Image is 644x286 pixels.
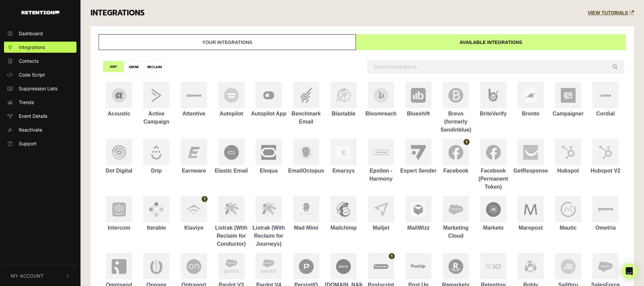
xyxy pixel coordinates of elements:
[213,196,250,248] a: Listrak (With Reclaim for Conductor) Listrak (With Reclaim for Conductor)
[19,99,34,106] span: Trends
[475,110,512,118] div: BriteVerify
[138,167,175,175] div: Drip
[374,88,388,103] img: Bloomreach
[202,196,208,202] span: 1
[448,202,463,217] img: Marketing Cloud
[250,167,287,175] div: Eloqua
[362,110,400,118] div: Bloomreach
[475,82,512,118] a: BriteVerify BriteVerify
[523,88,538,103] img: Bronto
[112,145,126,160] img: Dot Digital
[448,145,463,160] img: Facebook
[588,10,634,16] a: VIEW TUTORIALS
[523,145,538,160] img: GetResponse
[336,146,351,159] img: Emarsys
[19,126,42,133] span: Reactivate
[325,139,362,175] a: Emarsys Emarsys
[362,167,400,183] div: Epsilon - Harmony
[587,110,625,118] div: Cordial
[400,82,437,118] a: Blueshift Blueshift
[512,196,549,232] a: Maropost Maropost
[213,82,250,118] a: Autopilot Autopilot
[486,88,501,103] img: BriteVerify
[100,167,138,175] div: Dot Digital
[374,202,388,217] img: Mailjet
[587,139,625,175] a: Hubspot V2 Hubspot V2
[325,224,362,232] div: Mailchimp
[144,61,165,72] label: RECLAIM
[598,88,613,103] img: Cordial
[325,110,362,118] div: Blastable
[4,42,76,53] a: Integrations
[400,224,437,232] div: MailWizz
[561,145,576,159] img: Hubspot
[112,202,126,217] img: Intercom
[464,139,470,145] span: 1
[512,110,549,118] div: Bronto
[336,259,351,274] img: Piano.io
[362,82,400,118] a: Bloomreach Bloomreach
[512,167,549,175] div: GetResponse
[261,145,276,160] img: Eloqua
[138,82,175,126] a: Active Campaign Active Campaign
[99,34,356,50] a: Your integrations
[475,196,512,232] a: Marketo Marketo
[400,110,437,118] div: Blueshift
[112,88,126,103] img: Acoustic
[299,259,314,274] img: PersistIQ
[19,30,43,37] span: Dashboard
[4,110,76,122] a: Event Details
[224,145,239,160] img: Elastic Email
[100,224,138,232] div: Intercom
[112,259,126,274] img: Omnisend
[561,202,576,217] img: Mautic
[19,112,47,120] span: Event Details
[437,82,475,134] a: Brevo (formerly Sendinblue) Brevo (formerly Sendinblue)
[549,224,587,232] div: Mautic
[149,202,164,217] img: Iterable
[213,139,250,175] a: Elastic Email Elastic Email
[138,110,175,126] div: Active Campaign
[437,196,475,240] a: Marketing Cloud Marketing Cloud
[213,167,250,175] div: Elastic Email
[4,83,76,94] a: Suppression Lists
[336,89,351,102] img: Blastable
[19,71,45,78] span: Code Script
[437,110,475,134] div: Brevo (formerly Sendinblue)
[549,196,587,232] a: Mautic Mautic
[123,61,144,72] label: GROW
[175,82,213,118] a: Attentive Attentive
[512,224,549,232] div: Maropost
[250,82,287,118] a: Autopilot App Autopilot App
[325,82,362,118] a: Blastable Blastable
[138,139,175,175] a: Drip Drip
[400,196,437,232] a: MailWizz MailWizz
[362,224,400,232] div: Mailjet
[621,263,637,279] div: Open Intercom Messenger
[287,139,325,175] a: EmailOctopus EmailOctopus
[336,202,351,217] img: Mailchimp
[250,110,287,118] div: Autopilot App
[287,196,325,232] a: Mad Mimi Mad Mimi
[149,259,164,274] img: Ongage
[411,202,426,217] img: MailWizz
[587,224,625,232] div: Ometria
[100,110,138,118] div: Acoustic
[374,264,388,269] img: Postscript
[287,224,325,232] div: Mad Mimi
[475,224,512,232] div: Marketo
[299,88,314,103] img: Benchmark Email
[299,145,314,160] img: EmailOctopus
[224,202,239,217] img: Listrak (With Reclaim for Conductor)
[437,224,475,240] div: Marketing Cloud
[250,224,287,248] div: Listrak (With Reclaim for Journeys)
[549,110,587,118] div: Campaigner
[175,167,213,175] div: Earnware
[224,259,239,274] img: Pardot V3
[437,139,475,175] a: Facebook Facebook
[186,145,201,160] img: Earnware
[512,139,549,175] a: GetResponse GetResponse
[523,202,538,217] img: Maropost
[100,82,138,118] a: Acoustic Acoustic
[149,88,164,103] img: Active Campaign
